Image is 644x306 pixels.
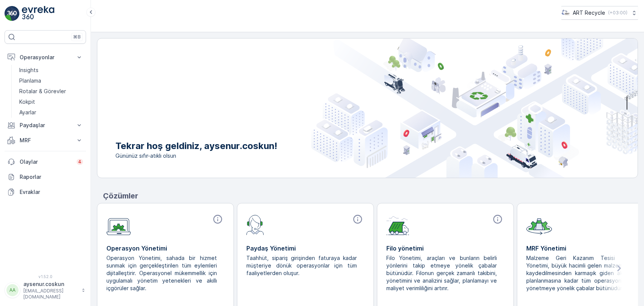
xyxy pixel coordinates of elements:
p: Filo yönetimi [386,244,504,253]
p: Insights [19,66,38,74]
p: Operasyon Yönetimi, sahada bir hizmet sunmak için gerçekleştirilen tüm eylemleri dijitalleştirir.... [106,254,218,292]
span: v 1.52.0 [5,274,86,279]
p: Paydaş Yönetimi [246,244,364,253]
a: Evraklar [5,185,86,200]
p: Olaylar [20,158,72,166]
p: Evraklar [20,188,83,196]
img: module-icon [106,214,131,235]
p: Çözümler [103,190,638,201]
p: aysenur.coskun [23,280,78,288]
p: ⌘B [73,34,81,40]
p: ( +03:00 ) [608,10,627,16]
button: Paydaşlar [5,118,86,133]
p: ART Recycle [573,9,605,17]
p: Planlama [19,77,41,85]
button: ART Recycle(+03:00) [561,6,638,20]
img: logo [5,6,20,21]
img: module-icon [526,214,552,235]
a: Raporlar [5,169,86,185]
p: Raporlar [20,173,83,181]
img: module-icon [246,214,264,235]
p: 4 [78,159,81,165]
a: Insights [16,65,86,75]
div: AA [6,284,18,296]
a: Olaylar4 [5,154,86,169]
img: city illustration [311,38,638,178]
a: Kokpit [16,97,86,107]
p: MRF [20,137,71,144]
a: Rotalar & Görevler [16,86,86,97]
p: Malzeme Geri Kazanım Tesisi (MRF) Yönetimi, büyük hacimli gelen malzemelerin kaydedilmesinden kar... [526,254,638,292]
button: MRF [5,133,86,148]
button: Operasyonlar [5,50,86,65]
a: Ayarlar [16,107,86,118]
p: Rotalar & Görevler [19,88,66,95]
p: Operasyon Yönetimi [106,244,224,253]
p: [EMAIL_ADDRESS][DOMAIN_NAME] [23,288,78,300]
button: AAaysenur.coskun[EMAIL_ADDRESS][DOMAIN_NAME] [5,280,86,300]
span: Gününüz sıfır-atıklı olsun [115,152,277,160]
p: Paydaşlar [20,121,71,129]
p: Kokpit [19,98,35,106]
img: image_23.png [561,9,570,17]
img: logo_light-DOdMpM7g.png [22,6,54,21]
p: Operasyonlar [20,54,71,61]
p: Tekrar hoş geldiniz, aysenur.coskun! [115,140,277,152]
img: module-icon [386,214,409,235]
p: Ayarlar [19,109,36,116]
p: Taahhüt, sipariş girişinden faturaya kadar müşteriye dönük operasyonlar için tüm faaliyetlerden o... [246,254,358,277]
a: Planlama [16,75,86,86]
p: Filo Yönetimi, araçları ve bunların belirli yönlerini takip etmeye yönelik çabalar bütünüdür. Fil... [386,254,498,292]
